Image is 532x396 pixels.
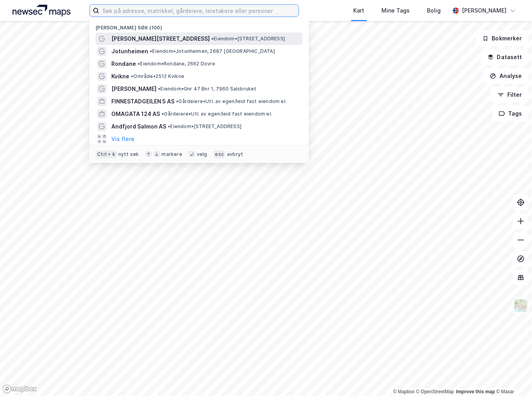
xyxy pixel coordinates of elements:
[462,6,507,15] div: [PERSON_NAME]
[111,122,166,131] span: Andfjord Salmon AS
[162,151,182,157] div: markere
[162,111,164,117] span: •
[111,72,129,81] span: Kvikne
[492,106,529,121] button: Tags
[211,36,285,42] span: Eiendom • [STREET_ADDRESS]
[99,5,299,16] input: Søk på adresse, matrikkel, gårdeiere, leietakere eller personer
[493,358,532,396] div: Kontrollprogram for chat
[158,86,160,92] span: •
[176,98,287,105] span: Gårdeiere • Utl. av egen/leid fast eiendom el.
[354,6,365,15] div: Kart
[111,59,136,69] span: Rondane
[111,97,174,106] span: FINNESTADGEILEN 5 AS
[197,151,207,157] div: velg
[416,389,454,395] a: OpenStreetMap
[111,84,156,94] span: [PERSON_NAME]
[2,385,37,394] a: Mapbox homepage
[138,61,216,67] span: Eiendom • Rondane, 2662 Dovre
[493,358,532,396] iframe: Chat Widget
[427,6,441,15] div: Bolig
[393,389,415,395] a: Mapbox
[211,36,214,42] span: •
[168,123,241,130] span: Eiendom • [STREET_ADDRESS]
[150,48,275,54] span: Eiendom • Jotunheimen, 2687 [GEOGRAPHIC_DATA]
[131,73,133,79] span: •
[481,49,529,65] button: Datasett
[13,5,71,16] img: logo.a4113a55bc3d86da70a041830d287a7e.svg
[150,48,152,54] span: •
[168,123,170,129] span: •
[514,298,528,313] img: Z
[476,31,529,46] button: Bokmerker
[382,6,410,15] div: Mine Tags
[118,151,139,157] div: nytt søk
[111,34,210,43] span: [PERSON_NAME][STREET_ADDRESS]
[227,151,243,157] div: avbryt
[138,61,140,67] span: •
[111,47,148,56] span: Jotunheimen
[162,111,272,117] span: Gårdeiere • Utl. av egen/leid fast eiendom el.
[89,18,309,33] div: [PERSON_NAME] søk (100)
[483,68,529,84] button: Analyse
[96,150,117,158] div: Ctrl + k
[456,389,495,395] a: Improve this map
[214,150,226,158] div: esc
[111,109,160,119] span: OMAGATA 124 AS
[491,87,529,103] button: Filter
[158,86,257,92] span: Eiendom • Gnr 47 Bnr 1, 7960 Salsbruket
[176,98,178,104] span: •
[111,134,134,144] button: Vis flere
[131,73,184,80] span: Område • 2512 Kvikne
